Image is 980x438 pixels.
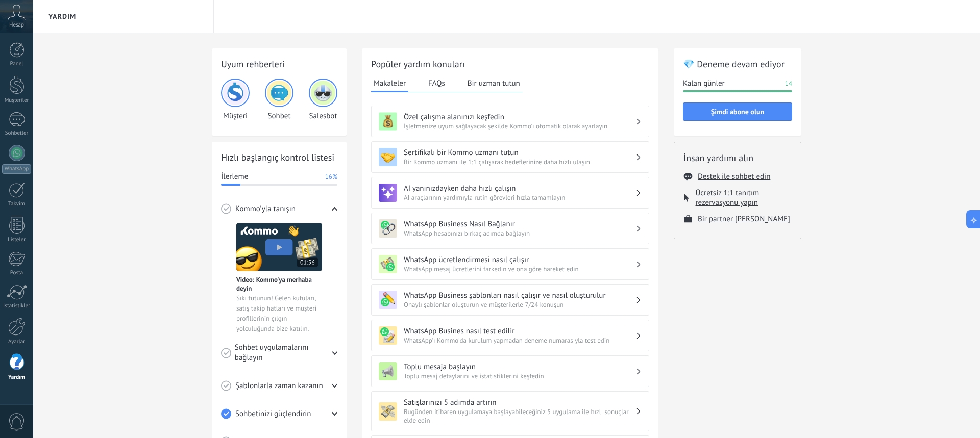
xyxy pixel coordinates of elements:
h2: Popüler yardım konuları [371,58,649,70]
div: Takvim [2,201,32,208]
h3: WhatsApp Business Nasıl Bağlanır [404,219,635,229]
span: WhatsApp mesaj ücretlerini farkedin ve ona göre hareket edin [404,265,635,273]
span: İşletmenize uyum sağlayacak şekilde Kommo'ı otomatik olarak ayarlayın [404,122,635,131]
span: Hesap [9,22,24,29]
div: Müşteriler [2,97,32,104]
span: Sohbet uygulamalarını bağlayın [235,343,332,363]
h3: Sertifikalı bir Kommo uzmanı tutun [404,148,635,158]
h3: WhatsApp Busines nasıl test edilir [404,326,635,336]
span: İlerleme [221,172,248,182]
div: Müşteri [221,79,250,121]
div: Posta [2,270,32,276]
button: Şimdi abone olun [683,102,792,121]
span: 16% [325,172,337,182]
h2: Hızlı başlangıç kontrol listesi [221,151,337,164]
h3: AI yanınızdayken daha hızlı çalışın [404,184,635,193]
h3: WhatsApp Business şablonları nasıl çalışır ve nasıl oluşturulur [404,291,635,300]
div: Panel [2,61,32,67]
span: Şimdi abone olun [711,108,764,115]
h3: Satışlarınızı 5 adımda artırın [404,398,635,407]
button: Destek ile sohbet edin [698,172,770,182]
span: WhatsApp'ı Kommo'da kurulum yapmadan deneme numarasıyla test edin [404,336,635,345]
span: Kommo'yla tanışın [235,204,296,214]
h2: İnsan yardımı alın [683,151,792,164]
div: Sohbetler [2,130,32,137]
h3: Özel çalışma alanınızı keşfedin [404,112,635,122]
span: AI araçlarının yardımıyla rutin görevleri hızla tamamlayın [404,193,635,202]
h2: Uyum rehberleri [221,58,337,70]
img: Meet video [236,223,322,271]
div: Sohbet [265,79,293,121]
span: Şablonlarla zaman kazanın [235,381,323,391]
div: WhatsApp [2,164,31,174]
span: Onaylı şablonlar oluşturun ve müşterilerle 7/24 konuşun [404,300,635,309]
h3: WhatsApp ücretlendirmesi nasıl çalışır [404,255,635,265]
span: Bugünden itibaren uygulamaya başlayabileceğiniz 5 uygulama ile hızlı sonuçlar elde edin [404,407,635,425]
span: Video: Kommo'ya merhaba deyin [236,275,322,293]
button: Makaleler [371,75,408,92]
button: FAQs [426,75,448,91]
div: Ayarlar [2,339,32,345]
button: Bir uzman tutun [465,75,523,91]
div: Listeler [2,237,32,243]
span: Kalan günler [683,79,725,89]
span: Bir Kommo uzmanı ile 1:1 çalışarak hedeflerinize daha hızlı ulaşın [404,158,635,166]
div: Yardım [2,374,32,381]
h2: 💎 Deneme devam ediyor [683,58,792,70]
h3: Toplu mesaja başlayın [404,362,635,372]
button: Bir partner [PERSON_NAME] [698,214,790,224]
div: Salesbot [309,79,337,121]
div: İstatistikler [2,303,32,310]
span: 14 [785,79,792,89]
span: Toplu mesaj detaylarını ve istatistiklerini keşfedin [404,372,635,380]
span: Sıkı tutunun! Gelen kutuları, satış takip hatları ve müşteri profillerinin çılgın yolculuğunda bi... [236,293,322,334]
span: WhatsApp hesabınızı birkaç adımda bağlayın [404,229,635,238]
button: Ücretsiz 1:1 tanıtım rezervasyonu yapın [696,188,792,208]
span: Sohbetinizi güçlendirin [235,409,311,419]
